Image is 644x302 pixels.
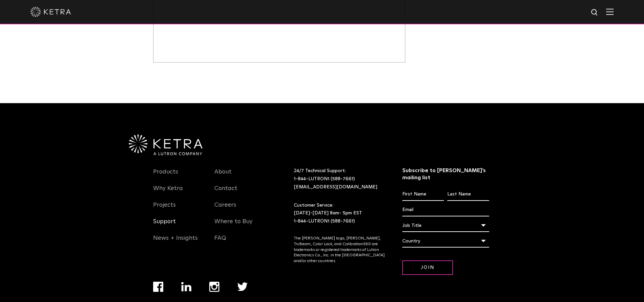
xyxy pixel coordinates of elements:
a: 1-844-LUTRON1 (588-7661) [294,219,355,224]
a: Why Ketra [153,185,183,200]
p: Customer Service: [DATE]-[DATE] 8am- 5pm EST [294,202,385,226]
a: Support [153,218,176,233]
a: 1-844-LUTRON1 (588-7661) [294,177,355,181]
img: ketra-logo-2019-white [30,7,71,17]
img: twitter [237,282,248,291]
img: facebook [153,282,163,292]
img: Hamburger%20Nav.svg [606,8,614,15]
a: About [214,168,232,184]
div: Job Title [402,219,489,232]
p: 24/7 Technical Support: [294,167,385,191]
a: Contact [214,185,237,200]
a: Where to Buy [214,218,253,233]
a: Projects [153,201,176,217]
a: News + Insights [153,234,198,250]
div: Navigation Menu [214,167,266,250]
input: Email [402,204,489,216]
div: Navigation Menu [153,167,205,250]
input: Join [402,260,453,275]
div: Country [402,235,489,248]
p: The [PERSON_NAME] logo, [PERSON_NAME], TruBeam, Color Lock, and Calibration360 are trademarks or ... [294,236,385,264]
input: Last Name [447,188,489,201]
a: Careers [214,201,236,217]
img: instagram [209,282,219,292]
a: Products [153,168,178,184]
a: [EMAIL_ADDRESS][DOMAIN_NAME] [294,185,377,189]
img: linkedin [181,282,192,292]
a: FAQ [214,234,226,250]
h3: Subscribe to [PERSON_NAME]’s mailing list [402,167,489,181]
img: search icon [591,8,599,17]
img: Ketra-aLutronCo_White_RGB [129,135,202,156]
input: First Name [402,188,444,201]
